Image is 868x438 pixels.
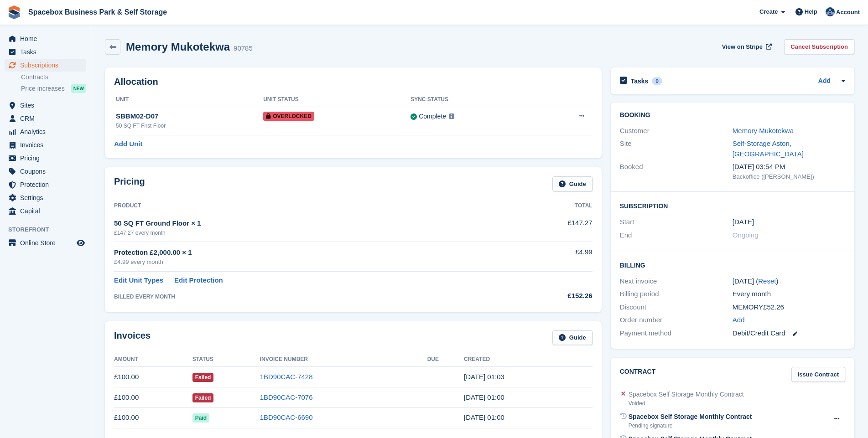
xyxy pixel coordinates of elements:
span: Help [805,7,817,16]
time: 2025-08-18 00:03:43 UTC [464,373,504,381]
div: Order number [620,315,733,325]
a: Spacebox Business Park & Self Storage [25,5,171,20]
a: menu [5,46,86,58]
div: Start [620,217,733,227]
h2: Memory Mukotekwa [126,41,230,53]
a: menu [5,152,86,165]
div: Site [620,139,733,159]
div: Complete [419,112,446,121]
a: Preview store [75,237,86,248]
div: 50 SQ FT Ground Floor × 1 [114,218,504,229]
a: menu [5,99,86,112]
time: 2025-06-18 00:00:00 UTC [733,217,754,227]
div: Next invoice [620,276,733,287]
a: menu [5,191,86,204]
span: Create [759,7,778,16]
h2: Invoices [114,330,151,345]
a: Add [733,315,745,325]
span: Invoices [20,139,75,151]
span: Tasks [20,46,75,58]
div: Spacebox Self Storage Monthly Contract [629,412,752,422]
a: Guide [552,330,593,345]
th: Status [192,352,260,367]
a: menu [5,59,86,72]
span: Pricing [20,152,75,165]
h2: Subscription [620,201,845,210]
a: menu [5,178,86,191]
span: Subscriptions [20,59,75,72]
a: Price increases NEW [21,83,86,93]
h2: Tasks [631,77,649,85]
a: menu [5,165,86,178]
div: BILLED EVERY MONTH [114,293,504,301]
td: £100.00 [114,367,192,387]
th: Unit Status [263,93,411,107]
div: 50 SQ FT First Floor [116,122,263,130]
div: £152.26 [504,291,593,301]
div: Customer [620,126,733,136]
h2: Allocation [114,77,593,87]
span: Failed [192,393,214,402]
a: menu [5,125,86,138]
div: Booked [620,162,733,181]
th: Total [504,199,593,213]
a: Add Unit [114,139,142,149]
th: Created [464,352,593,367]
div: 0 [652,77,662,85]
span: Home [20,32,75,45]
div: £4.99 every month [114,258,504,267]
a: Issue Contract [791,367,845,382]
a: Add [818,76,831,87]
th: Sync Status [411,93,537,107]
span: Settings [20,191,75,204]
img: stora-icon-8386f47178a22dfd0bd8f6a31ec36ba5ce8667c1dd55bd0f319d3a0aa187defe.svg [7,5,21,19]
th: Invoice Number [260,352,427,367]
div: [DATE] ( ) [733,276,845,287]
div: £147.27 every month [114,229,504,237]
td: £100.00 [114,387,192,408]
th: Amount [114,352,192,367]
div: Spacebox Self Storage Monthly Contract [629,390,744,399]
div: Protection £2,000.00 × 1 [114,247,504,258]
span: Failed [192,373,214,382]
time: 2025-06-18 00:00:47 UTC [464,413,504,421]
div: Billing period [620,289,733,299]
th: Unit [114,93,263,107]
span: Analytics [20,125,75,138]
a: Edit Protection [174,275,223,286]
h2: Contract [620,367,656,382]
div: 90785 [234,43,253,54]
a: menu [5,139,86,151]
a: 1BD90CAC-7428 [260,373,313,381]
div: Every month [733,289,845,299]
div: End [620,230,733,241]
a: Guide [552,176,593,191]
div: Voided [629,399,744,407]
div: Payment method [620,328,733,339]
td: £100.00 [114,407,192,428]
a: Cancel Subscription [784,39,854,54]
span: Storefront [8,225,91,234]
span: Coupons [20,165,75,178]
th: Due [427,352,464,367]
a: Reset [758,277,776,285]
div: NEW [71,84,86,93]
span: CRM [20,112,75,125]
span: Account [836,8,860,17]
div: SBBM02-D07 [116,111,263,122]
div: Pending signature [629,422,752,430]
a: menu [5,237,86,249]
time: 2025-07-18 00:00:20 UTC [464,393,504,401]
a: View on Stripe [718,39,774,54]
h2: Booking [620,112,845,119]
div: Discount [620,302,733,313]
a: 1BD90CAC-7076 [260,393,313,401]
div: Backoffice ([PERSON_NAME]) [733,172,845,181]
span: Paid [192,413,209,423]
a: Memory Mukotekwa [733,127,794,134]
a: 1BD90CAC-6690 [260,413,313,421]
span: Online Store [20,237,75,249]
a: Contracts [21,73,86,82]
img: Daud [826,7,835,16]
img: icon-info-grey-7440780725fd019a000dd9b08b2336e03edf1995a4989e88bcd33f0948082b44.svg [449,113,454,119]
